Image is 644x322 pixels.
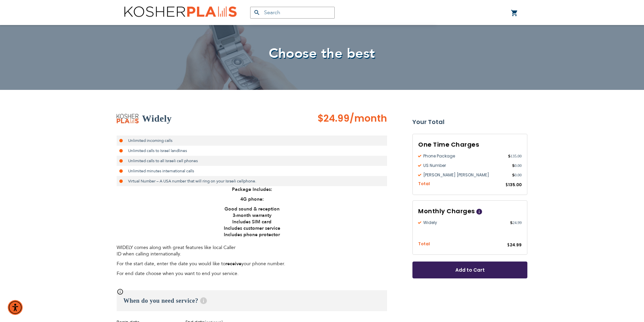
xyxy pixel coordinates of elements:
[435,267,505,274] span: Add to Cart
[418,207,475,215] span: Monthly Charges
[117,135,387,146] li: Unlimited incoming calls
[142,112,172,125] h2: Widely
[418,241,430,247] span: Total
[200,297,207,304] span: Help
[117,270,387,277] p: For end date choose when you want to end your service.
[505,182,508,188] span: $
[418,153,508,159] span: Phone Package
[224,231,280,238] strong: Includes phone protector
[508,182,522,188] span: 135.00
[510,242,522,248] span: 24.99
[512,172,515,178] span: $
[512,163,515,169] span: $
[233,212,271,219] strong: 3-month warranty
[117,176,387,186] li: Virtual Number – A USA number that will ring on your Israeli cellphone.
[117,166,387,176] li: Unlimited minutes international calls
[269,44,375,63] span: Choose the best
[224,206,280,212] strong: Good sound & reception
[507,242,510,248] span: $
[476,209,482,215] span: Help
[232,219,271,225] strong: Includes SIM card
[224,225,280,231] strong: Includes customer service
[418,172,512,178] span: [PERSON_NAME] [PERSON_NAME]
[508,153,522,159] span: 135.00
[117,238,387,257] p: WIDELY comes along with great features like local Caller ID when calling internationally.
[124,6,237,19] img: Kosher Plans
[317,112,350,125] span: $24.99
[510,220,512,226] span: $
[117,261,387,267] p: For the start date, enter the date you would like to your phone number.
[418,181,430,187] span: Total
[418,163,512,169] span: US Number
[508,153,510,159] span: $
[418,220,510,226] span: Widely
[117,156,387,166] li: Unlimited calls to all Israeli cell phones
[418,140,522,150] h3: One Time Charges
[350,112,387,125] span: /month
[412,262,527,278] button: Add to Cart
[240,196,264,202] strong: 4G phone:
[117,114,139,123] img: Widely
[510,220,522,226] span: 24.99
[232,186,272,193] strong: Package Includes:
[8,300,23,315] div: Accessibility Menu
[250,7,335,19] input: Search
[512,163,522,169] span: 0.00
[117,290,387,311] h3: When do you need service?
[512,172,522,178] span: 0.00
[117,146,387,156] li: Unlimited calls to Israel landlines
[225,261,241,267] strong: receive
[412,117,527,127] strong: Your Total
